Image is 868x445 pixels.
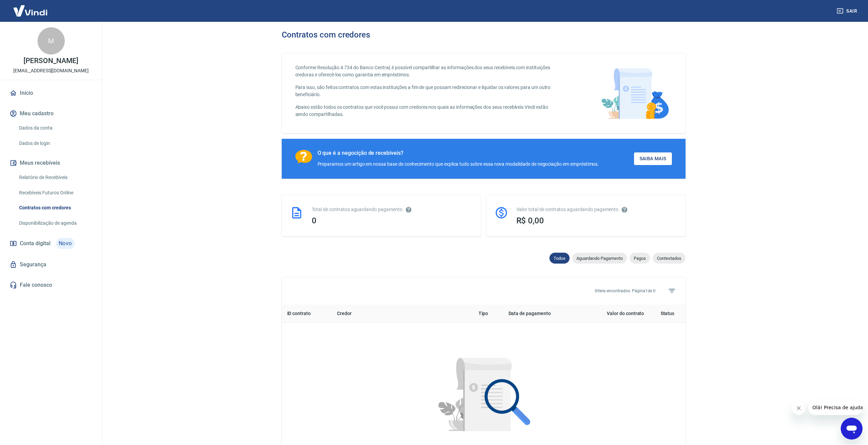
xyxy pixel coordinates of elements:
th: Valor do contrato [580,305,649,323]
iframe: Botão para abrir a janela de mensagens [841,418,863,440]
span: Conta digital [20,239,50,248]
th: Credor [332,305,473,323]
div: Valor total de contratos aguardando pagamento [516,206,677,213]
span: Filtros [664,283,680,299]
span: Contestados [653,256,686,261]
div: Contestados [653,253,686,264]
p: Abaixo estão todos os contratos que você possui com credores nos quais as informações dos seus re... [295,104,559,118]
span: Pagos [630,256,650,261]
div: Preparamos um artigo em nossa base de conhecimento que explica tudo sobre essa nova modalidade de... [318,161,599,168]
div: Aguardando Pagamento [572,253,627,264]
a: Saiba Mais [634,152,672,165]
img: main-image.9f1869c469d712ad33ce.png [598,64,672,122]
span: Olá! Precisa de ajuda? [4,5,57,10]
a: Relatório de Recebíveis [16,170,94,184]
span: R$ 0,00 [516,216,544,225]
p: [PERSON_NAME] [24,57,78,64]
p: 0 itens encontrados. Página 1 de 0 [595,288,656,294]
img: Vindi [8,0,53,21]
div: O que é a negocição de recebíveis? [318,150,599,157]
div: Total de contratos aguardando pagamento [312,206,473,213]
span: Novo [56,238,75,249]
p: Conforme Resolução 4.734 do Banco Central, é possível compartilhar as informações dos seus recebí... [295,64,559,78]
span: Todos [549,256,570,261]
div: 0 [312,216,473,225]
h3: Contratos com credores [282,30,370,40]
a: Recebíveis Futuros Online [16,186,94,200]
th: Status [649,305,685,323]
img: Ícone com um ponto de interrogação. [295,150,312,164]
a: Contratos com credores [16,201,94,215]
a: Fale conosco [8,278,94,293]
th: ID contrato [282,305,332,323]
iframe: Fechar mensagem [792,401,806,415]
th: Data de pagamento [503,305,580,323]
button: Sair [835,5,860,17]
svg: Esses contratos não se referem à Vindi, mas sim a outras instituições. [405,206,412,213]
a: Segurança [8,257,94,272]
a: Dados da conta [16,121,94,135]
div: Todos [549,253,570,264]
span: Aguardando Pagamento [572,256,627,261]
button: Meu cadastro [8,106,94,121]
button: Meus recebíveis [8,155,94,170]
a: Início [8,86,94,101]
th: Tipo [473,305,503,323]
div: M [38,27,65,55]
p: [EMAIL_ADDRESS][DOMAIN_NAME] [13,67,89,74]
svg: O valor comprometido não se refere a pagamentos pendentes na Vindi e sim como garantia a outras i... [621,206,628,213]
a: Dados de login [16,136,94,150]
a: Conta digitalNovo [8,235,94,252]
div: Pagos [630,253,650,264]
a: Disponibilização de agenda [16,216,94,230]
p: Para isso, são feitos contratos com estas instituições a fim de que possam redirecionar e liquida... [295,84,559,98]
iframe: Mensagem da empresa [808,400,863,415]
